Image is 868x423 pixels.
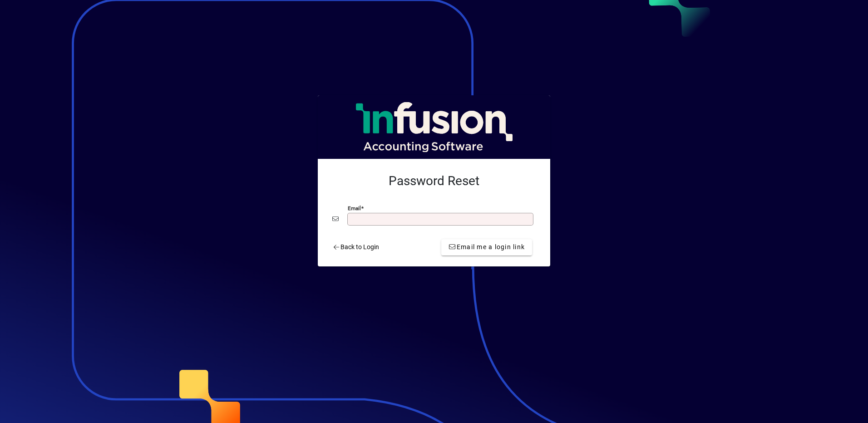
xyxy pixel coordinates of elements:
span: Email me a login link [449,242,525,252]
mat-label: Email [348,205,361,211]
button: Email me a login link [441,239,532,256]
span: Back to Login [332,242,379,252]
a: Back to Login [329,239,383,256]
h2: Password Reset [332,173,536,189]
